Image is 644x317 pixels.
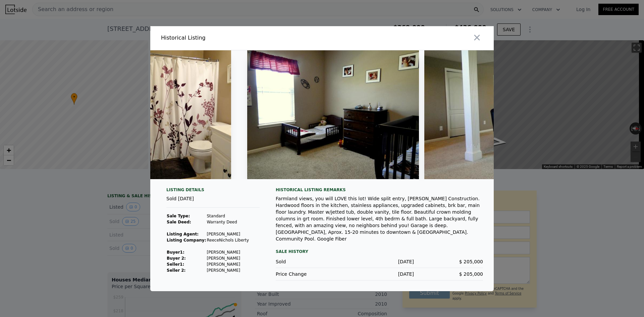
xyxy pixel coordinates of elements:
[206,213,249,219] td: Standard
[206,255,249,261] td: [PERSON_NAME]
[206,267,249,273] td: [PERSON_NAME]
[167,268,185,273] strong: Seller 2:
[459,259,483,264] span: $ 205,000
[276,271,345,277] div: Price Change
[206,219,249,225] td: Warranty Deed
[345,271,414,277] div: [DATE]
[167,214,190,218] strong: Sale Type:
[206,261,249,267] td: [PERSON_NAME]
[167,262,184,267] strong: Seller 1 :
[459,271,483,277] span: $ 205,000
[166,195,260,208] div: Sold [DATE]
[167,220,191,224] strong: Sale Deed:
[276,248,483,256] div: Sale History
[276,195,483,242] div: Farmland views, you will LOVE this lot! Wide split entry, [PERSON_NAME] Construction. Hardwood fl...
[276,187,483,193] div: Historical Listing remarks
[167,256,186,261] strong: Buyer 2:
[166,187,260,195] div: Listing Details
[161,34,319,42] div: Historical Listing
[206,249,249,255] td: [PERSON_NAME]
[345,258,414,265] div: [DATE]
[167,238,206,243] strong: Listing Company:
[167,250,184,255] strong: Buyer 1 :
[135,50,231,179] img: Property Img
[247,50,419,179] img: Property Img
[167,232,199,236] strong: Listing Agent:
[206,237,249,243] td: ReeceNichols Liberty
[276,258,345,265] div: Sold
[206,231,249,237] td: [PERSON_NAME]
